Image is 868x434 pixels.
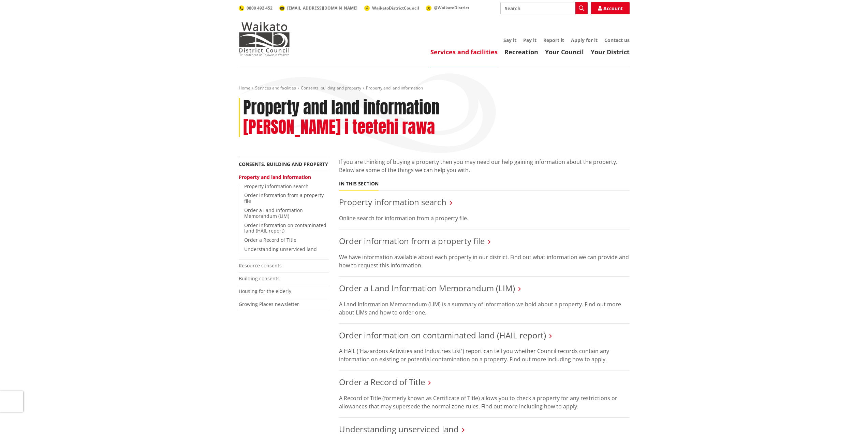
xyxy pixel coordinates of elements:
[503,37,516,43] a: Say it
[247,5,273,11] span: 0800 492 452
[339,235,485,247] a: Order information from a property file
[339,394,630,410] p: A Record of Title (formerly known as Certificate of Title) allows you to check a property for any...
[591,48,630,56] a: Your District
[301,85,361,91] a: Consents, building and property
[339,347,630,363] p: A HAIL ('Hazardous Activities and Industries List') report can tell you whether Council records c...
[339,376,425,388] a: Order a Record of Title
[244,207,303,219] a: Order a Land Information Memorandum (LIM)
[339,214,630,222] p: Online search for information from a property file.
[426,5,469,11] a: @WaikatoDistrict
[339,300,630,317] p: A Land Information Memorandum (LIM) is a summary of information we hold about a property. Find ou...
[244,183,309,190] a: Property information search
[366,85,423,91] span: Property and land information
[287,5,357,11] span: [EMAIL_ADDRESS][DOMAIN_NAME]
[500,2,588,14] input: Search input
[364,5,419,11] a: WaikatoDistrictCouncil
[339,282,515,294] a: Order a Land Information Memorandum (LIM)
[279,5,357,11] a: [EMAIL_ADDRESS][DOMAIN_NAME]
[239,5,273,11] a: 0800 492 452
[244,246,317,252] a: Understanding unserviced land
[239,85,630,91] nav: breadcrumb
[239,301,299,307] a: Growing Places newsletter
[434,5,469,11] span: @WaikatoDistrict
[255,85,296,91] a: Services and facilities
[339,196,446,208] a: Property information search
[372,5,419,11] span: WaikatoDistrictCouncil
[545,48,584,56] a: Your Council
[239,262,282,269] a: Resource consents
[244,237,296,243] a: Order a Record of Title
[339,253,630,269] p: We have information available about each property in our district. Find out what information we c...
[244,222,326,234] a: Order information on contaminated land (HAIL report)
[523,37,536,43] a: Pay it
[591,2,630,14] a: Account
[543,37,564,43] a: Report it
[243,98,440,118] h1: Property and land information
[243,117,435,137] h2: [PERSON_NAME] i teetehi rawa
[339,330,546,341] a: Order information on contaminated land (HAIL report)
[244,192,324,204] a: Order information from a property file
[239,22,290,56] img: Waikato District Council - Te Kaunihera aa Takiwaa o Waikato
[239,85,250,91] a: Home
[430,48,498,56] a: Services and facilities
[239,275,280,282] a: Building consents
[239,174,311,180] a: Property and land information
[504,48,538,56] a: Recreation
[339,158,630,174] p: If you are thinking of buying a property then you may need our help gaining information about the...
[339,181,379,187] h5: In this section
[239,288,291,294] a: Housing for the elderly
[239,161,328,167] a: Consents, building and property
[571,37,598,43] a: Apply for it
[604,37,630,43] a: Contact us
